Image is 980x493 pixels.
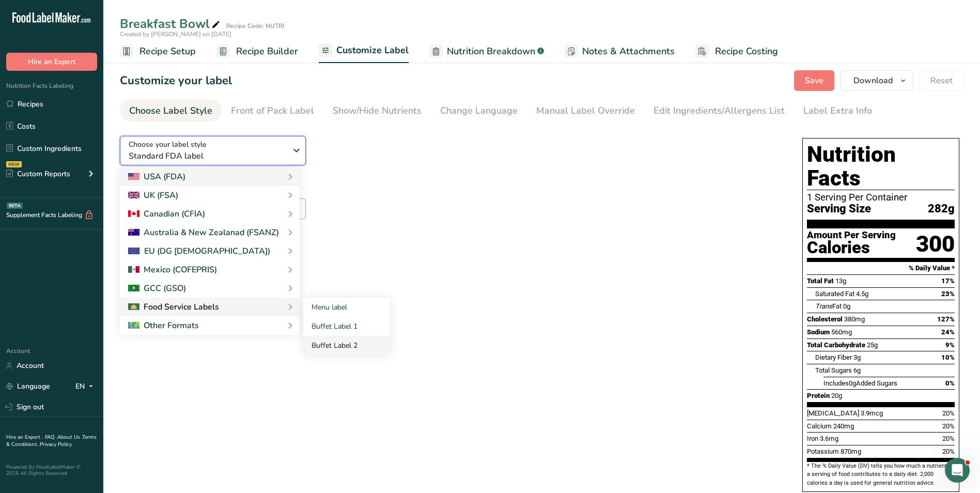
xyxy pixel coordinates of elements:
[867,341,878,349] span: 25g
[815,366,852,374] span: Total Sugars
[831,392,842,399] span: 20g
[128,301,219,313] div: Food Service Labels
[853,353,861,361] span: 3g
[128,285,139,292] img: 2Q==
[231,104,314,118] div: Front of Pack Label
[942,435,955,442] span: 20%
[6,53,97,71] button: Hire an Expert
[7,203,23,209] div: BETA
[6,434,43,441] a: Hire an Expert .
[807,192,955,203] div: 1 Serving Per Container
[942,448,955,455] span: 20%
[835,277,846,285] span: 13g
[807,143,955,190] h1: Nutrition Facts
[942,409,955,417] span: 20%
[807,315,843,323] span: Cholesterol
[807,422,832,430] span: Calcium
[803,104,872,118] div: Label Extra Info
[440,104,518,118] div: Change Language
[128,245,270,257] div: EU (DG [DEMOGRAPHIC_DATA])
[128,171,185,183] div: USA (FDA)
[57,434,82,441] a: About Us .
[447,44,535,58] span: Nutrition Breakdown
[849,379,856,387] span: 0g
[654,104,785,118] div: Edit Ingredients/Allergens List
[941,290,955,298] span: 23%
[807,392,830,399] span: Protein
[807,230,896,240] div: Amount Per Serving
[120,136,306,165] button: Choose your label style Standard FDA label
[815,290,854,298] span: Saturated Fat
[853,366,861,374] span: 6g
[945,458,970,483] iframe: Intercom live chat
[129,150,286,162] span: Standard FDA label
[120,14,222,33] div: Breakfast Bowl
[937,315,955,323] span: 127%
[128,319,199,332] div: Other Formats
[129,104,212,118] div: Choose Label Style
[6,161,22,167] div: NEW
[6,168,70,179] div: Custom Reports
[319,39,409,64] a: Customize Label
[807,462,955,487] section: * The % Daily Value (DV) tells you how much a nutrient in a serving of food contributes to a dail...
[843,302,850,310] span: 0g
[695,40,778,63] a: Recipe Costing
[807,409,859,417] span: [MEDICAL_DATA]
[75,380,97,393] div: EN
[40,441,72,448] a: Privacy Policy
[928,203,955,215] span: 282g
[303,298,390,317] a: Menu label
[128,189,178,202] div: UK (FSA)
[807,203,871,215] span: Serving Size
[128,264,217,276] div: Mexico (COFEPRIS)
[861,409,883,417] span: 3.9mcg
[45,434,57,441] a: FAQ .
[920,70,963,91] button: Reset
[815,302,842,310] span: Fat
[6,464,97,476] div: Powered By FoodLabelMaker © 2025 All Rights Reserved
[429,40,544,63] a: Nutrition Breakdown
[120,40,196,63] a: Recipe Setup
[6,377,50,395] a: Language
[715,44,778,58] span: Recipe Costing
[333,104,422,118] div: Show/Hide Nutrients
[128,282,186,295] div: GCC (GSO)
[565,40,675,63] a: Notes & Attachments
[807,277,834,285] span: Total Fat
[945,341,955,349] span: 9%
[139,44,196,58] span: Recipe Setup
[833,422,854,430] span: 240mg
[216,40,298,63] a: Recipe Builder
[536,104,635,118] div: Manual Label Override
[120,72,232,89] h1: Customize your label
[831,328,852,336] span: 560mg
[941,328,955,336] span: 24%
[807,448,839,455] span: Potassium
[129,139,207,150] span: Choose your label style
[820,435,838,442] span: 3.6mg
[841,70,913,91] button: Download
[120,30,231,38] span: Created by [PERSON_NAME] on [DATE]
[807,240,896,255] div: Calories
[856,290,868,298] span: 4.5g
[6,434,97,448] a: Terms & Conditions .
[807,435,818,442] span: Iron
[815,353,852,361] span: Dietary Fiber
[841,448,861,455] span: 870mg
[794,70,834,91] button: Save
[805,74,823,87] span: Save
[582,44,675,58] span: Notes & Attachments
[941,277,955,285] span: 17%
[823,379,897,387] span: Includes Added Sugars
[303,336,390,355] a: Buffet Label 2
[303,317,390,336] a: Buffet Label 1
[945,379,955,387] span: 0%
[916,230,955,258] div: 300
[128,208,205,220] div: Canadian (CFIA)
[236,44,298,58] span: Recipe Builder
[807,341,865,349] span: Total Carbohydrate
[941,353,955,361] span: 10%
[815,302,832,310] i: Trans
[930,74,953,87] span: Reset
[807,262,955,274] section: % Daily Value *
